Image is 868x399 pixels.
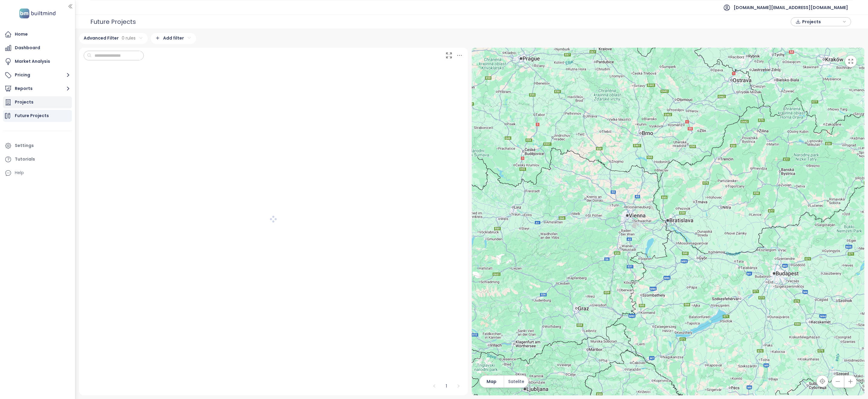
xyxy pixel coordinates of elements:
[3,140,72,152] a: Settings
[15,169,24,177] div: Help
[442,381,451,391] li: 1
[15,142,34,149] div: Settings
[151,33,196,44] div: Add filter
[480,375,504,388] button: Map
[734,0,848,15] span: [DOMAIN_NAME][EMAIL_ADDRESS][DOMAIN_NAME]
[429,381,439,391] li: Previous Page
[15,58,50,65] div: Market Analysis
[429,381,439,391] button: left
[508,378,524,385] span: Satelite
[457,384,460,388] span: right
[454,381,463,391] button: right
[79,33,148,44] div: Advanced Filter
[3,83,72,95] button: Reports
[3,96,72,108] a: Projects
[3,42,72,54] a: Dashboard
[3,56,72,68] a: Market Analysis
[3,153,72,165] a: Tutorials
[3,69,72,81] button: Pricing
[18,7,57,20] img: logo
[15,155,35,163] div: Tutorials
[3,167,72,179] div: Help
[432,384,436,388] span: left
[802,17,841,26] span: Projects
[122,35,136,41] span: 0 rules
[15,112,49,120] div: Future Projects
[15,30,28,38] div: Home
[15,44,40,52] div: Dashboard
[454,381,463,391] li: Next Page
[3,110,72,122] a: Future Projects
[442,381,451,391] a: 1
[15,98,34,106] div: Projects
[504,375,528,388] button: Satelite
[794,17,848,26] div: button
[3,28,72,40] a: Home
[90,16,136,28] div: Future Projects
[487,378,497,385] span: Map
